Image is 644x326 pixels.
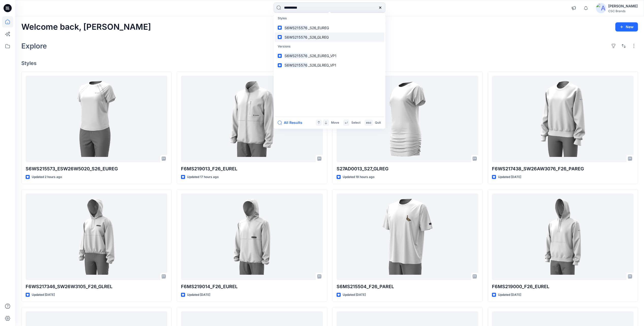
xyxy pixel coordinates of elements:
a: S27AD0013_S27_GLREG [337,76,478,162]
mark: S6WS215576 [284,34,308,40]
a: F6WS217438_SW26AW3076_F26_PAREG [492,76,634,162]
img: avatar [596,3,606,13]
a: S6WS215576_S26_EUREG [275,23,384,32]
p: F6MS219014_F26_EUREL [181,283,323,290]
h2: Welcome back, [PERSON_NAME] [21,22,151,32]
p: F6WS217346_SW26W3105_F26_GLREL [26,283,167,290]
a: S6MS215504_F26_PAREL [337,193,478,280]
p: Styles [275,14,384,23]
p: F6MS219000_F26_EUREL [492,283,634,290]
p: esc [366,120,371,125]
a: F6MS219000_F26_EUREL [492,193,634,280]
mark: S6WS215576 [284,25,308,31]
p: Versions [275,42,384,51]
div: [PERSON_NAME] [608,3,638,9]
p: Updated [DATE] [498,292,521,298]
a: F6MS219013_F26_EUREL [181,76,323,162]
p: Updated [DATE] [187,292,210,298]
p: S6WS215573_ESW26W5020_S26_EUREG [26,165,167,172]
button: All Results [278,120,306,126]
p: S27AD0013_S27_GLREG [337,165,478,172]
p: Updated [DATE] [32,292,55,298]
div: CSC Brands [608,9,638,13]
a: F6MS219014_F26_EUREL [181,193,323,280]
p: Updated 19 hours ago [343,174,374,180]
span: _S26_GLREG_VP1 [308,63,336,67]
p: Updated 2 hours ago [32,174,62,180]
span: _S26_GLREG [308,35,329,39]
a: S6WS215576_S26_GLREG_VP1 [275,60,384,70]
p: Updated 17 hours ago [187,174,219,180]
h4: Styles [21,60,638,66]
mark: S6WS215576 [284,53,308,59]
p: Updated [DATE] [343,292,366,298]
a: S6WS215573_ESW26W5020_S26_EUREG [26,76,167,162]
h2: Explore [21,42,47,50]
p: F6WS217438_SW26AW3076_F26_PAREG [492,165,634,172]
p: Quit [375,120,381,125]
button: New [615,22,638,31]
a: S6WS215576_S26_GLREG [275,32,384,42]
p: S6MS215504_F26_PAREL [337,283,478,290]
mark: S6WS215576 [284,62,308,68]
p: F6MS219013_F26_EUREL [181,165,323,172]
a: S6WS215576_S26_EUREG_VP1 [275,51,384,60]
p: Select [351,120,360,125]
span: _S26_EUREG_VP1 [308,54,337,58]
p: Move [331,120,339,125]
span: _S26_EUREG [308,26,329,30]
p: Updated [DATE] [498,174,521,180]
a: F6WS217346_SW26W3105_F26_GLREL [26,193,167,280]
